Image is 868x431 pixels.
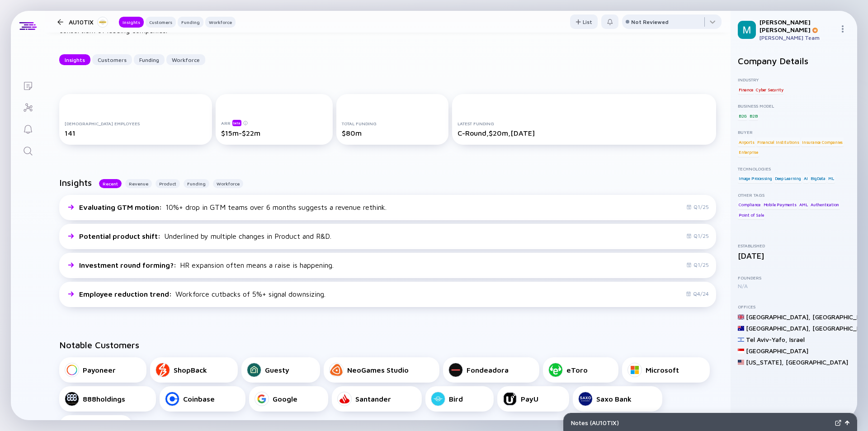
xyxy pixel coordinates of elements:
button: Workforce [205,17,236,28]
div: 888holdings [83,395,125,403]
span: Evaluating GTM motion : [79,203,164,211]
div: [GEOGRAPHIC_DATA] , [746,313,811,321]
div: Financial Institutions [756,137,800,147]
a: ShopBack [150,357,238,383]
div: $15m-$22m [221,129,327,137]
div: [GEOGRAPHIC_DATA] , [746,324,811,332]
div: Other Tags [738,192,850,198]
span: Investment round forming? : [79,261,178,269]
div: Tel Aviv-Yafo , [746,336,788,343]
button: Workforce [213,179,243,188]
div: Q1/25 [686,261,709,268]
div: ARR [221,119,327,126]
div: N/A [738,283,850,289]
div: Mobile Payments [763,200,797,209]
div: Insurance Companies [801,137,844,147]
button: Workforce [166,54,205,65]
div: [PERSON_NAME] [PERSON_NAME] [759,18,835,33]
div: Santander [355,395,391,403]
div: C-Round, $20m, [DATE] [458,129,711,137]
div: Industry [738,77,850,82]
div: Founders [738,275,850,280]
div: Established [738,243,850,248]
div: Notes ( AU10TIX ) [571,419,831,426]
div: Buyer [738,129,850,135]
a: Fondeadora [443,357,539,383]
div: Funding [178,18,203,27]
div: Insights [119,18,144,27]
img: Expand Notes [835,420,841,426]
div: Not Reviewed [631,19,669,25]
h2: Company Details [738,56,850,66]
img: United Kingdom Flag [738,314,744,320]
a: Investor Map [11,96,45,118]
div: AU10TIX [69,16,108,28]
div: Latest Funding [458,121,711,126]
div: Insights [59,53,90,67]
div: Customers [146,18,176,27]
span: Employee reduction trend : [79,290,174,298]
a: Guesty [241,357,320,383]
img: Mordechai Profile Picture [738,21,756,39]
div: Q4/24 [686,290,709,297]
div: Technologies [738,166,850,171]
div: Workforce cutbacks of 5%+ signal downsizing. [79,290,325,298]
button: Revenue [125,179,152,188]
div: [GEOGRAPHIC_DATA] [786,358,848,366]
img: Open Notes [845,421,849,425]
div: [PERSON_NAME] Team [759,34,835,41]
button: Insights [119,17,144,28]
div: Point of Sale [738,210,764,219]
div: Q1/25 [686,232,709,239]
div: Guesty [265,366,289,374]
div: Coinbase [183,395,215,403]
div: Cyber Security [755,85,784,94]
button: Insights [59,54,90,65]
div: Workforce [205,18,236,27]
button: List [570,14,598,29]
div: BigData [810,174,826,183]
a: eToro [543,357,618,383]
div: Deep Learning [774,174,802,183]
div: Bird [449,395,463,403]
div: ShopBack [174,366,207,374]
a: Lists [11,74,45,96]
div: Image Processing [738,174,773,183]
div: [DEMOGRAPHIC_DATA] Employees [65,121,207,126]
div: [US_STATE] , [746,358,784,366]
div: HR expansion often means a raise is happening. [79,261,334,269]
img: Israel Flag [738,336,744,343]
div: Israel [789,336,805,343]
div: Compliance [738,200,761,209]
div: Offices [738,304,850,309]
button: Funding [184,179,209,188]
img: United States Flag [738,359,744,365]
div: [DATE] [738,251,850,260]
div: Saxo Bank [596,395,632,403]
div: Google [273,395,297,403]
div: Microsoft [646,366,679,374]
img: Australia Flag [738,325,744,332]
a: NeoGames Studio [324,357,439,383]
div: Enterprise [738,148,759,157]
div: List [570,15,598,29]
button: Recent [99,179,122,188]
div: beta [232,120,241,126]
span: Potential product shift : [79,232,162,240]
a: Search [11,139,45,161]
button: Product [156,179,180,188]
img: Singapore Flag [738,348,744,354]
div: ML [827,174,835,183]
div: Fondeadora [467,366,509,374]
h2: Insights [59,177,92,188]
div: eToro [566,366,588,374]
img: Menu [839,25,846,33]
div: Authentication [810,200,840,209]
div: Finance [738,85,754,94]
button: Funding [134,54,165,65]
button: Funding [178,17,203,28]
